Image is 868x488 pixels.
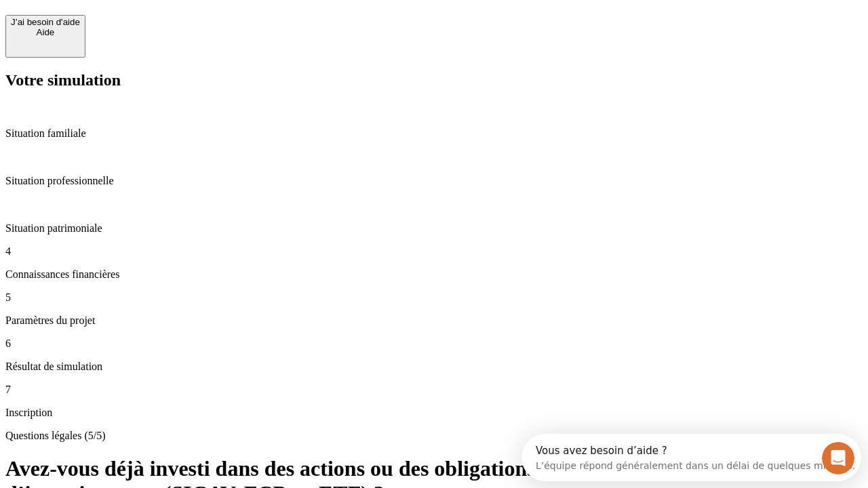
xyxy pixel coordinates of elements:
[521,434,861,481] iframe: Intercom live chat discovery launcher
[5,407,863,419] p: Inscription
[5,71,863,89] h2: Votre simulation
[5,245,863,258] p: 4
[5,222,863,235] p: Situation patrimoniale
[5,127,863,140] p: Situation familiale
[5,268,863,281] p: Connaissances financières
[5,5,374,43] div: Ouvrir le Messenger Intercom
[11,17,80,27] div: J’ai besoin d'aide
[5,291,863,304] p: 5
[5,361,863,373] p: Résultat de simulation
[5,175,863,187] p: Situation professionnelle
[5,314,863,327] p: Paramètres du projet
[5,15,85,58] button: J’ai besoin d'aideAide
[14,12,334,22] div: Vous avez besoin d’aide ?
[14,22,334,37] div: L’équipe répond généralement dans un délai de quelques minutes.
[822,442,854,474] iframe: Intercom live chat
[5,338,863,350] p: 6
[5,384,863,396] p: 7
[5,430,863,442] p: Questions légales (5/5)
[11,27,80,37] div: Aide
